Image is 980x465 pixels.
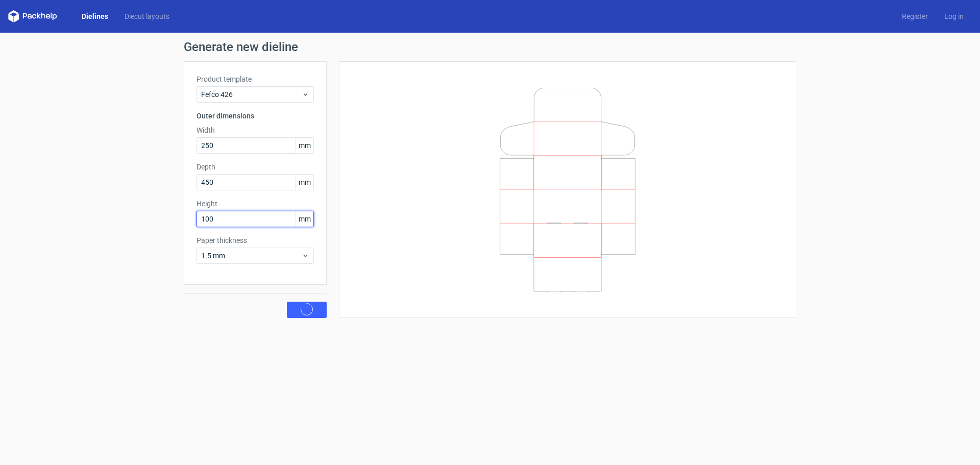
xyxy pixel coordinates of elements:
[894,11,936,21] a: Register
[201,251,302,261] span: 1.5 mm
[197,235,314,246] label: Paper thickness
[197,125,314,135] label: Width
[296,138,313,153] span: mm
[197,111,314,121] h3: Outer dimensions
[184,41,796,53] h1: Generate new dieline
[201,89,302,100] span: Fefco 426
[197,74,314,84] label: Product template
[936,11,972,21] a: Log in
[73,11,116,21] a: Dielines
[116,11,178,21] a: Diecut layouts
[296,175,313,190] span: mm
[296,211,313,227] span: mm
[197,199,314,209] label: Height
[197,162,314,172] label: Depth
